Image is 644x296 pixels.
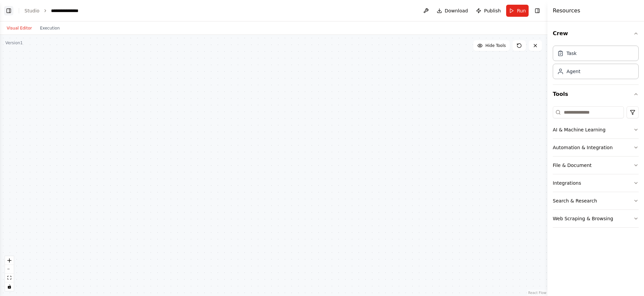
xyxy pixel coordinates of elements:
[484,7,501,14] span: Publish
[5,256,14,291] div: React Flow controls
[553,139,639,156] button: Automation & Integration
[434,5,471,17] button: Download
[506,5,529,17] button: Run
[553,192,639,210] button: Search & Research
[473,40,510,51] button: Hide Tools
[5,256,14,265] button: zoom in
[24,8,40,13] a: Studio
[517,7,526,14] span: Run
[5,265,14,274] button: zoom out
[553,24,639,43] button: Crew
[553,85,639,104] button: Tools
[36,24,64,32] button: Execution
[5,282,14,291] button: toggle interactivity
[553,104,639,233] div: Tools
[553,157,639,174] button: File & Document
[5,274,14,282] button: fit view
[553,210,639,227] button: Web Scraping & Browsing
[485,43,506,48] span: Hide Tools
[533,6,542,15] button: Hide right sidebar
[3,24,36,32] button: Visual Editor
[445,7,468,14] span: Download
[567,50,577,57] div: Task
[473,5,503,17] button: Publish
[5,40,23,46] div: Version 1
[24,7,86,14] nav: breadcrumb
[553,174,639,192] button: Integrations
[528,291,546,295] a: React Flow attribution
[553,121,639,138] button: AI & Machine Learning
[553,43,639,84] div: Crew
[553,7,580,15] h4: Resources
[4,6,13,15] button: Show left sidebar
[567,68,580,75] div: Agent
